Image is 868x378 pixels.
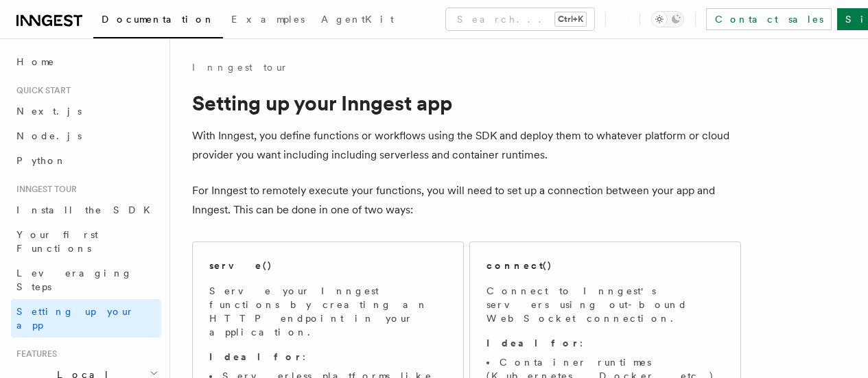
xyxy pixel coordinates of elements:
[16,155,67,166] span: Python
[11,349,57,359] span: Features
[486,284,724,325] p: Connect to Inngest's servers using out-bound WebSocket connection.
[11,85,71,96] span: Quick start
[486,338,580,349] strong: Ideal for
[486,259,552,272] h2: connect()
[16,229,98,254] span: Your first Functions
[486,336,724,350] p: :
[11,123,161,148] a: Node.js
[555,12,586,26] kbd: Ctrl+K
[16,306,134,331] span: Setting up your app
[651,11,684,27] button: Toggle dark mode
[223,4,313,37] a: Examples
[192,181,741,220] p: For Inngest to remotely execute your functions, you will need to set up a connection between your...
[192,60,288,74] a: Inngest tour
[11,99,161,123] a: Next.js
[11,49,161,74] a: Home
[11,184,77,195] span: Inngest tour
[231,14,305,25] span: Examples
[209,350,447,364] p: :
[209,259,272,272] h2: serve()
[209,284,447,339] p: Serve your Inngest functions by creating an HTTP endpoint in your application.
[93,4,223,38] a: Documentation
[321,14,394,25] span: AgentKit
[706,8,832,30] a: Contact sales
[16,130,82,141] span: Node.js
[16,268,132,292] span: Leveraging Steps
[11,148,161,173] a: Python
[192,126,741,165] p: With Inngest, you define functions or workflows using the SDK and deploy them to whatever platfor...
[102,14,215,25] span: Documentation
[11,261,161,299] a: Leveraging Steps
[11,198,161,222] a: Install the SDK
[16,106,82,117] span: Next.js
[209,351,303,362] strong: Ideal for
[11,222,161,261] a: Your first Functions
[16,55,55,69] span: Home
[446,8,594,30] button: Search...Ctrl+K
[11,299,161,338] a: Setting up your app
[192,91,741,115] h1: Setting up your Inngest app
[313,4,402,37] a: AgentKit
[16,204,159,215] span: Install the SDK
